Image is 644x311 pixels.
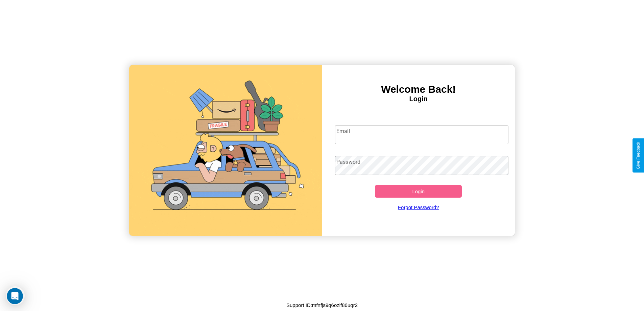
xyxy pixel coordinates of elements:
img: gif [129,65,322,236]
button: Login [375,185,462,198]
a: Forgot Password? [332,198,505,217]
iframe: Intercom live chat [7,288,23,304]
div: Give Feedback [636,142,641,169]
p: Support ID: mfnfjs9q6ozif86uqr2 [286,301,358,310]
iframe: Intercom live chat discovery launcher [6,286,25,305]
h3: Welcome Back! [322,84,515,95]
h4: Login [322,95,515,103]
